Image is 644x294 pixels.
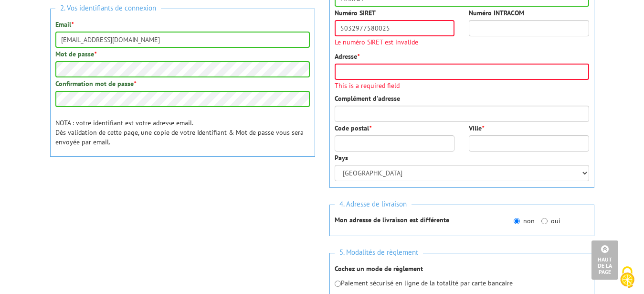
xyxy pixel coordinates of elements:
[335,123,371,133] label: Code postal
[335,94,400,103] label: Complément d'adresse
[591,240,618,280] a: Haut de la page
[335,246,423,259] span: 5. Modalités de règlement
[335,39,455,45] span: Le numéro SIRET est invalide
[541,216,560,226] label: oui
[335,198,412,211] span: 4. Adresse de livraison
[55,118,310,147] p: NOTA : votre identifiant est votre adresse email. Dès validation de cette page, une copie de votr...
[55,79,136,88] label: Confirmation mot de passe
[55,49,96,59] label: Mot de passe
[335,8,376,18] label: Numéro SIRET
[541,218,548,224] input: oui
[55,20,74,29] label: Email
[335,264,423,273] strong: Cochez un mode de règlement
[514,216,535,226] label: non
[514,218,520,224] input: non
[335,278,589,288] p: Paiement sécurisé en ligne de la totalité par carte bancaire
[611,261,644,294] button: Cookies (fenêtre modale)
[469,123,484,133] label: Ville
[335,216,449,224] strong: Mon adresse de livraison est différente
[55,2,161,15] span: 2. Vos identifiants de connexion
[469,8,524,18] label: Numéro INTRACOM
[335,52,359,61] label: Adresse
[615,265,639,289] img: Cookies (fenêtre modale)
[335,82,589,89] span: This is a required field
[50,174,195,211] iframe: reCAPTCHA
[335,153,348,163] label: Pays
